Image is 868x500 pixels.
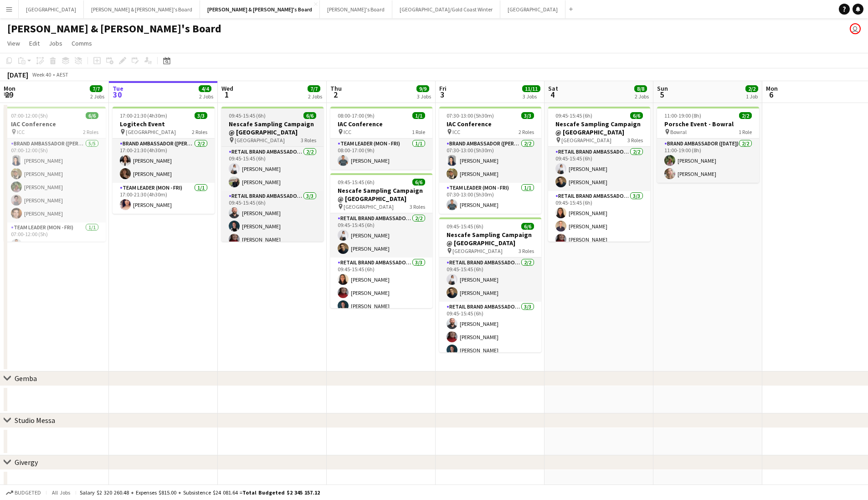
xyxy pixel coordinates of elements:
h3: IAC Conference [330,120,432,128]
span: 2/2 [739,112,752,119]
span: 09:45-15:45 (6h) [229,112,266,119]
span: Budgeted [15,490,41,496]
h3: Nescafe Sampling Campaign @ [GEOGRAPHIC_DATA] [548,120,650,136]
span: ICC [17,129,25,135]
app-job-card: 09:45-15:45 (6h)6/6Nescafe Sampling Campaign @ [GEOGRAPHIC_DATA] [GEOGRAPHIC_DATA]3 RolesRETAIL B... [221,107,324,242]
h3: Logitech Event [113,120,215,128]
h1: [PERSON_NAME] & [PERSON_NAME]'s Board [7,22,221,36]
app-card-role: Brand Ambassador ([PERSON_NAME])2/207:30-13:00 (5h30m)[PERSON_NAME][PERSON_NAME] [439,139,541,183]
app-card-role: Team Leader (Mon - Fri)1/117:00-21:30 (4h30m)[PERSON_NAME] [113,183,215,214]
app-card-role: Brand Ambassador ([PERSON_NAME])5/507:00-12:00 (5h)[PERSON_NAME][PERSON_NAME][PERSON_NAME][PERSON... [4,139,106,222]
div: 11:00-19:00 (8h)2/2Porsche Event - Bowral Bowral1 RoleBrand Ambassador ([DATE])2/211:00-19:00 (8h... [657,107,759,183]
span: 30 [111,89,123,100]
span: 9/9 [416,85,429,92]
span: 3 [438,89,447,100]
span: 3 Roles [301,137,316,144]
span: 3/3 [521,112,534,119]
span: Jobs [49,39,62,47]
span: 4 [547,89,558,100]
a: Edit [26,37,43,49]
span: 17:00-21:30 (4h30m) [120,112,167,119]
div: 2 Jobs [308,93,322,100]
div: 09:45-15:45 (6h)6/6Nescafe Sampling Campaign @ [GEOGRAPHIC_DATA] [GEOGRAPHIC_DATA]3 RolesRETAIL B... [330,173,432,308]
app-user-avatar: Jenny Tu [850,23,861,34]
app-job-card: 07:30-13:00 (5h30m)3/3IAC Conference ICC2 RolesBrand Ambassador ([PERSON_NAME])2/207:30-13:00 (5h... [439,107,541,214]
span: Thu [330,84,342,93]
span: 3 Roles [410,203,425,210]
h3: Nescafe Sampling Campaign @ [GEOGRAPHIC_DATA] [330,186,432,203]
app-job-card: 07:00-12:00 (5h)6/6IAC Conference ICC2 RolesBrand Ambassador ([PERSON_NAME])5/507:00-12:00 (5h)[P... [4,107,106,242]
span: 6 [765,89,778,100]
app-card-role: RETAIL Brand Ambassador (Mon - Fri)2/209:45-15:45 (6h)[PERSON_NAME][PERSON_NAME] [439,258,541,302]
div: [DATE] [7,70,28,79]
span: 2 [329,89,342,100]
div: 3 Jobs [417,93,431,100]
span: Comms [72,39,92,47]
span: Wed [221,84,233,93]
h3: IAC Conference [439,120,541,128]
div: 2 Jobs [199,93,213,100]
div: Givergy [15,458,38,467]
button: [GEOGRAPHIC_DATA] [500,0,565,18]
span: 4/4 [199,85,211,92]
span: Edit [29,39,40,47]
button: [PERSON_NAME] & [PERSON_NAME]'s Board [200,0,320,18]
span: 6/6 [521,223,534,230]
app-card-role: RETAIL Brand Ambassador (Mon - Fri)3/309:45-15:45 (6h)[PERSON_NAME][PERSON_NAME][PERSON_NAME] [330,258,432,315]
span: 2 Roles [192,129,207,135]
app-card-role: RETAIL Brand Ambassador ([DATE])3/309:45-15:45 (6h)[PERSON_NAME][PERSON_NAME][PERSON_NAME] [548,191,650,248]
span: 09:45-15:45 (6h) [338,179,375,186]
button: [PERSON_NAME] & [PERSON_NAME]'s Board [84,0,200,18]
button: [GEOGRAPHIC_DATA] [19,0,84,18]
span: 6/6 [630,112,643,119]
span: 07:30-13:00 (5h30m) [447,112,494,119]
h3: IAC Conference [4,120,106,128]
app-job-card: 09:45-15:45 (6h)6/6Nescafe Sampling Campaign @ [GEOGRAPHIC_DATA] [GEOGRAPHIC_DATA]3 RolesRETAIL B... [548,107,650,242]
span: View [7,39,20,47]
span: Fri [439,84,447,93]
span: 08:00-17:00 (9h) [338,112,375,119]
div: AEST [56,71,68,78]
span: Sat [548,84,558,93]
span: Tue [113,84,123,93]
span: 7/7 [308,85,320,92]
span: ICC [344,129,351,135]
app-card-role: Team Leader (Mon - Fri)1/108:00-17:00 (9h)[PERSON_NAME] [330,139,432,170]
span: 6/6 [86,112,98,119]
span: 09:45-15:45 (6h) [447,223,483,230]
span: 07:00-12:00 (5h) [11,112,48,119]
app-card-role: Brand Ambassador ([PERSON_NAME])2/217:00-21:30 (4h30m)[PERSON_NAME][PERSON_NAME] [113,139,215,183]
app-card-role: Team Leader (Mon - Fri)1/107:00-12:00 (5h)[PERSON_NAME] [4,222,106,253]
span: [GEOGRAPHIC_DATA] [235,137,285,144]
span: Sun [657,84,668,93]
span: 8/8 [634,85,647,92]
span: Mon [766,84,778,93]
app-job-card: 17:00-21:30 (4h30m)3/3Logitech Event [GEOGRAPHIC_DATA]2 RolesBrand Ambassador ([PERSON_NAME])2/21... [113,107,215,214]
span: 3 Roles [627,137,643,144]
span: [GEOGRAPHIC_DATA] [126,129,176,135]
app-job-card: 08:00-17:00 (9h)1/1IAC Conference ICC1 RoleTeam Leader (Mon - Fri)1/108:00-17:00 (9h)[PERSON_NAME] [330,107,432,170]
span: 3/3 [195,112,207,119]
span: 2 Roles [83,129,98,135]
span: ICC [452,129,460,135]
span: [GEOGRAPHIC_DATA] [344,203,394,210]
span: 6/6 [303,112,316,119]
span: 29 [2,89,15,100]
span: 11:00-19:00 (8h) [664,112,701,119]
span: 5 [656,89,668,100]
button: [GEOGRAPHIC_DATA]/Gold Coast Winter [392,0,500,18]
span: 1/1 [412,112,425,119]
div: 1 Job [746,93,758,100]
div: Studio Messa [15,416,55,425]
span: Bowral [670,129,687,135]
div: 2 Jobs [90,93,104,100]
span: 2/2 [745,85,758,92]
span: 6/6 [412,179,425,186]
span: 7/7 [90,85,103,92]
h3: Porsche Event - Bowral [657,120,759,128]
app-job-card: 09:45-15:45 (6h)6/6Nescafe Sampling Campaign @ [GEOGRAPHIC_DATA] [GEOGRAPHIC_DATA]3 RolesRETAIL B... [439,217,541,352]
